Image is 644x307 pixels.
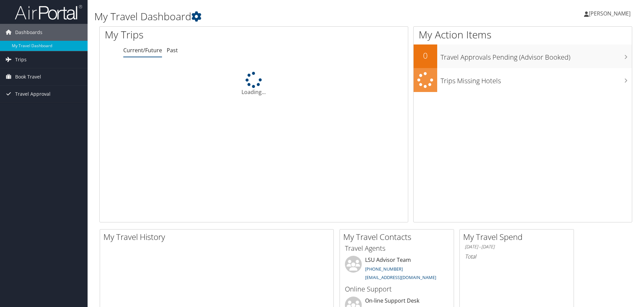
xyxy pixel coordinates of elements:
[123,47,162,54] a: Current/Future
[15,86,51,102] span: Travel Approval
[15,51,27,68] span: Trips
[365,274,436,280] a: [EMAIL_ADDRESS][DOMAIN_NAME]
[414,28,632,42] h1: My Action Items
[365,266,403,272] a: [PHONE_NUMBER]
[15,4,82,20] img: airportal-logo.png
[465,253,569,260] h6: Total
[441,49,632,62] h3: Travel Approvals Pending (Advisor Booked)
[103,231,333,243] h2: My Travel History
[414,68,632,92] a: Trips Missing Hotels
[342,256,452,283] li: LSU Advisor Team
[589,10,631,17] span: [PERSON_NAME]
[15,68,41,85] span: Book Travel
[105,28,275,42] h1: My Trips
[414,50,437,61] h2: 0
[343,231,454,243] h2: My Travel Contacts
[465,244,569,250] h6: [DATE] - [DATE]
[345,284,449,294] h3: Online Support
[100,72,408,96] div: Loading...
[414,44,632,68] a: 0Travel Approvals Pending (Advisor Booked)
[345,244,449,253] h3: Travel Agents
[94,9,456,24] h1: My Travel Dashboard
[167,47,178,54] a: Past
[463,231,574,243] h2: My Travel Spend
[584,3,637,24] a: [PERSON_NAME]
[441,73,632,86] h3: Trips Missing Hotels
[15,24,42,41] span: Dashboards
